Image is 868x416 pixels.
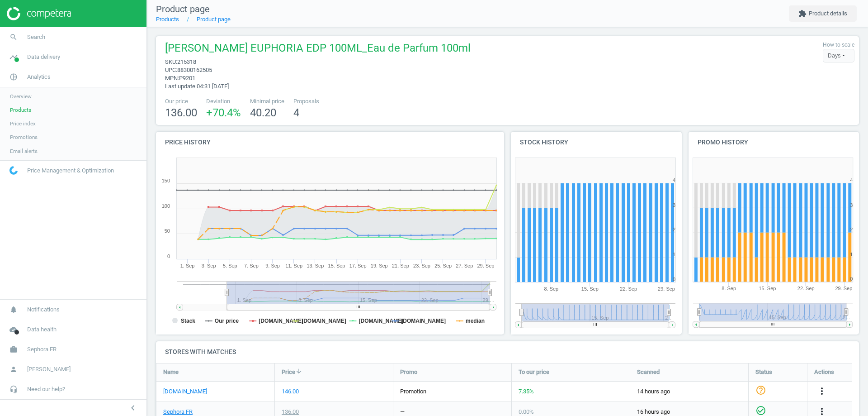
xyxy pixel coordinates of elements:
text: 100 [162,203,170,209]
text: 4 [850,177,853,183]
text: 0 [673,277,675,282]
span: Our price [165,97,197,105]
tspan: 19. Sep [371,263,388,268]
h4: Stores with matches [156,341,859,363]
text: 3 [850,202,853,208]
text: 1 [673,252,675,257]
div: Days [823,49,854,62]
tspan: 29. Sep [477,263,494,268]
span: Analytics [27,73,51,81]
span: 215318 [177,58,196,65]
i: search [5,29,22,46]
h4: Stock history [511,132,682,153]
button: chevron_left [122,402,144,414]
a: Products [156,16,179,23]
tspan: 8. Sep [722,286,736,292]
div: 146.00 [282,387,299,396]
span: Data health [27,325,57,334]
i: extension [798,10,807,18]
span: 7.35 % [519,388,534,395]
span: 4 [293,106,299,119]
tspan: 17. Sep [349,263,367,268]
button: extensionProduct details [789,5,857,22]
tspan: 25. Sep [434,263,452,268]
span: Products [10,106,31,114]
span: Product page [156,4,210,14]
tspan: 2… [843,315,850,320]
a: [DOMAIN_NAME] [163,387,207,396]
h4: Price history [156,132,504,153]
i: headset_mic [5,381,22,398]
tspan: 29.… [483,297,495,303]
span: Name [163,368,179,376]
text: 3 [673,202,675,208]
span: Actions [814,368,834,376]
span: Proposals [293,97,319,105]
tspan: [DOMAIN_NAME] [302,318,346,324]
span: Price Management & Optimization [27,167,114,175]
span: Search [27,33,45,41]
span: mpn : [165,75,179,81]
tspan: 22. Sep [797,286,815,292]
i: more_vert [816,386,827,397]
span: Minimal price [250,97,284,105]
span: 0.00 % [519,408,534,415]
text: 2 [673,227,675,232]
tspan: 8. Sep [544,286,558,292]
span: Status [755,368,772,376]
tspan: [DOMAIN_NAME] [259,318,303,324]
tspan: [DOMAIN_NAME] [401,318,446,324]
span: 40.20 [250,106,276,119]
tspan: median [466,318,485,324]
tspan: 29. Sep [835,286,853,292]
div: 136.00 [282,408,299,416]
i: work [5,341,22,358]
text: 150 [162,178,170,183]
span: Data delivery [27,53,60,61]
span: P9201 [179,75,195,81]
tspan: 3. Sep [202,263,216,268]
text: 0 [167,253,170,259]
text: 2 [850,227,853,232]
tspan: 9. Sep [265,263,280,268]
text: 4 [673,177,675,183]
span: Notifications [27,306,60,314]
tspan: 15. Sep [581,286,599,292]
span: Overview [10,93,32,100]
tspan: Our price [215,318,239,324]
span: 136.00 [165,106,197,119]
tspan: 11. Sep [285,263,302,268]
tspan: 15. Sep [759,286,776,292]
h4: Promo history [689,132,859,153]
tspan: 2… [665,315,673,320]
div: — [400,408,405,416]
a: Product page [197,16,231,23]
tspan: 23. Sep [413,263,430,268]
span: +70.4 % [206,106,241,119]
span: Sephora FR [27,345,57,354]
span: Price index [10,120,36,127]
tspan: 21. Sep [392,263,409,268]
tspan: [DOMAIN_NAME] [359,318,403,324]
text: 1 [850,252,853,257]
button: more_vert [816,386,827,397]
img: ajHJNr6hYgQAAAAASUVORK5CYII= [7,7,71,20]
span: Promo [400,368,417,376]
span: Need our help? [27,385,65,393]
i: help_outline [755,385,766,396]
i: person [5,361,22,378]
span: 88300162505 [177,67,212,73]
span: Price [282,368,295,376]
tspan: Stack [181,318,195,324]
tspan: 29. Sep [658,286,675,292]
img: wGWNvw8QSZomAAAAABJRU5ErkJggg== [9,166,18,175]
tspan: 1. Sep [180,263,195,268]
label: How to scale [823,41,854,49]
span: upc : [165,67,177,73]
text: 50 [165,228,170,234]
span: Promotions [10,134,38,141]
span: promotion [400,388,426,395]
i: arrow_downward [295,368,302,375]
a: Sephora FR [163,408,193,416]
tspan: 22. Sep [620,286,637,292]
